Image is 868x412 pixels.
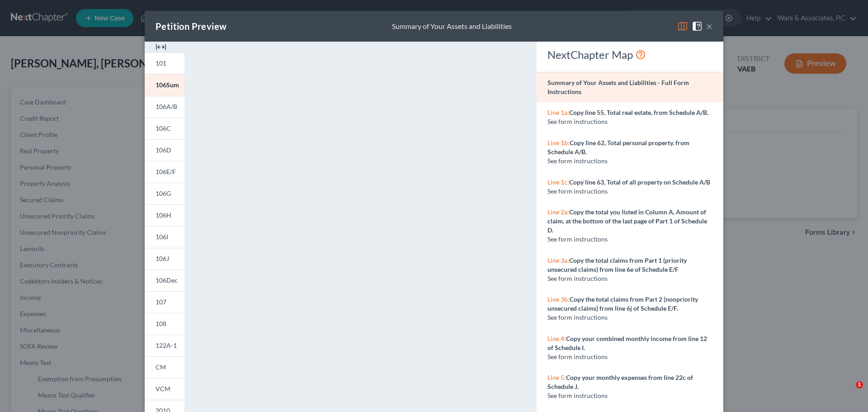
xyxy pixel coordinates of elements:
a: 106G [145,183,184,204]
div: Summary of Your Assets and Liabilities [392,21,512,32]
span: 106Sum [156,81,179,89]
a: 106H [145,204,184,226]
span: 106G [156,189,171,197]
a: 106Dec [145,270,184,291]
span: 106Dec [156,276,178,284]
span: See form instructions [547,353,608,360]
span: 122A-1 [156,341,177,349]
strong: Copy the total claims from Part 2 (nonpriority unsecured claims) from line 6j of Schedule E/F. [547,295,698,312]
span: Line 3a: [547,256,569,264]
a: 106D [145,139,184,161]
span: 106H [156,211,171,219]
span: 106A/B [156,103,177,110]
strong: Copy line 55, Total real estate, from Schedule A/B. [569,109,708,116]
a: 106Sum [145,74,184,96]
span: 1 [856,381,863,388]
a: 106A/B [145,96,184,118]
a: CM [145,356,184,378]
strong: Copy the total claims from Part 1 (priority unsecured claims) from line 6e of Schedule E/F [547,256,687,273]
img: expand-e0f6d898513216a626fdd78e52531dac95497ffd26381d4c15ee2fc46db09dca.svg [156,42,166,52]
span: Line 5: [547,374,566,381]
span: CM [156,363,166,371]
div: Petition Preview [156,20,226,33]
span: Line 2a: [547,208,569,216]
span: See form instructions [547,187,608,195]
span: See form instructions [547,157,608,165]
strong: Summary of Your Assets and Liabilities - Full Form Instructions [547,79,689,95]
a: 106I [145,226,184,248]
a: 106J [145,248,184,270]
span: See form instructions [547,275,608,282]
strong: Copy the total you listed in Column A, Amount of claim, at the bottom of the last page of Part 1 ... [547,208,707,234]
span: 108 [156,320,166,327]
span: 106J [156,255,169,262]
img: map-eea8200ae884c6f1103ae1953ef3d486a96c86aabb227e865a55264e3737af1f.svg [677,21,688,32]
a: 106E/F [145,161,184,183]
div: NextChapter Map [547,47,712,62]
span: Line 3b: [547,295,570,303]
strong: Copy line 63, Total of all property on Schedule A/B [569,178,710,186]
span: 106I [156,233,168,241]
a: 122A-1 [145,335,184,356]
a: 107 [145,291,184,313]
span: Line 1b: [547,139,570,147]
img: help-close-5ba153eb36485ed6c1ea00a893f15db1cb9b99d6cae46e1a8edb6c62d00a1a76.svg [692,21,703,32]
a: VCM [145,378,184,400]
span: Line 4: [547,335,566,342]
strong: Copy your combined monthly income from line 12 of Schedule I. [547,335,707,351]
strong: Copy your monthly expenses from line 22c of Schedule J. [547,374,693,390]
span: See form instructions [547,118,608,125]
span: Line 1c: [547,178,569,186]
span: 106C [156,124,171,132]
span: See form instructions [547,392,608,399]
a: 108 [145,313,184,335]
a: 101 [145,52,184,74]
span: 101 [156,59,166,67]
span: See form instructions [547,235,608,243]
span: VCM [156,385,170,393]
button: × [706,21,712,32]
iframe: Intercom live chat [837,381,859,403]
span: 106E/F [156,168,176,175]
span: See form instructions [547,313,608,321]
span: 106D [156,146,171,154]
a: 106C [145,118,184,139]
strong: Copy line 62, Total personal property, from Schedule A/B. [547,139,689,156]
span: Line 1a: [547,109,569,116]
span: 107 [156,298,166,306]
